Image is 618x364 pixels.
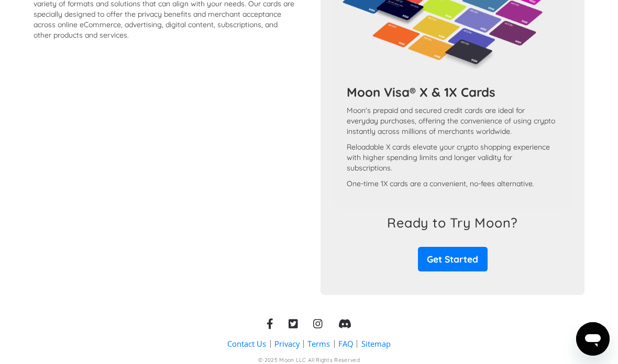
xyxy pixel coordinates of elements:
a: Privacy [274,338,300,349]
a: FAQ [338,338,353,349]
iframe: Botón para iniciar la ventana de mensajería [576,322,610,356]
div: © 2025 Moon LLC All Rights Reserved [258,357,360,364]
a: Sitemap [361,338,391,349]
p: One-time 1X cards are a convenient, no-fees alternative. [347,178,558,189]
a: Get Started [418,247,488,271]
p: Reloadable X cards elevate your crypto shopping experience with higher spending limits and longer... [347,142,558,173]
h3: Moon Visa® X & 1X Cards [347,84,558,100]
p: Moon's prepaid and secured credit cards are ideal for everyday purchases, offering the convenienc... [347,105,558,136]
h3: Ready to Try Moon? [387,215,518,231]
a: Contact Us [227,338,266,349]
a: Terms [307,338,330,349]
